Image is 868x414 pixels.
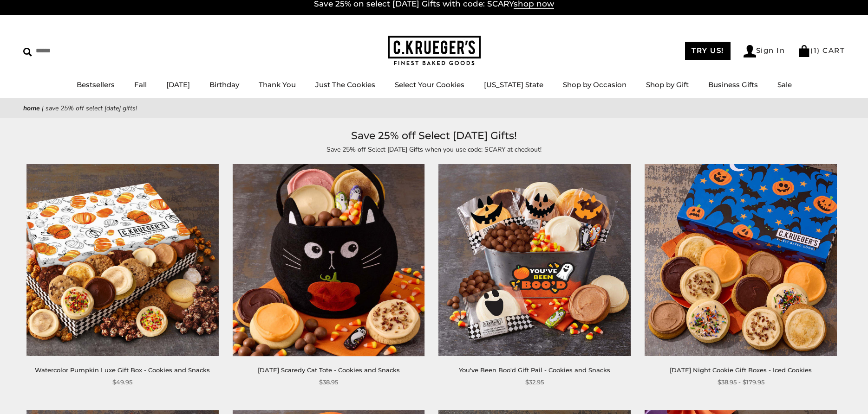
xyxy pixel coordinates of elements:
span: $32.95 [525,377,544,387]
a: Watercolor Pumpkin Luxe Gift Box - Cookies and Snacks [35,366,210,374]
img: Search [23,48,32,57]
span: | [42,104,44,113]
h1: Save 25% off Select [DATE] Gifts! [37,127,831,144]
a: Shop by Gift [646,80,689,89]
a: Birthday [209,80,239,89]
span: $49.95 [112,377,132,387]
img: Halloween Scaredy Cat Tote - Cookies and Snacks [233,165,425,357]
p: Save 25% off Select [DATE] Gifts when you use code: SCARY at checkout! [221,144,648,155]
img: Bag [798,45,810,57]
img: C.KRUEGER'S [388,36,481,66]
a: TRY US! [685,42,731,60]
img: Account [744,45,756,57]
a: You've Been Boo'd Gift Pail - Cookies and Snacks [459,366,610,374]
span: $38.95 - $179.95 [718,377,764,387]
iframe: Sign Up via Text for Offers [7,379,96,407]
a: Home [23,104,40,113]
img: Watercolor Pumpkin Luxe Gift Box - Cookies and Snacks [26,165,219,357]
a: [DATE] Night Cookie Gift Boxes - Iced Cookies [670,366,812,374]
a: [DATE] [166,80,190,89]
a: (1) CART [798,46,845,55]
a: Shop by Occasion [563,80,627,89]
a: [US_STATE] State [484,80,543,89]
a: Business Gifts [708,80,758,89]
a: Just The Cookies [315,80,375,89]
a: Thank You [259,80,296,89]
span: $38.95 [319,377,338,387]
span: 1 [814,46,817,55]
nav: breadcrumbs [23,103,845,114]
img: You've Been Boo'd Gift Pail - Cookies and Snacks [438,165,631,357]
input: Search [23,44,134,58]
a: [DATE] Scaredy Cat Tote - Cookies and Snacks [258,366,400,374]
a: Sale [777,80,792,89]
img: Halloween Night Cookie Gift Boxes - Iced Cookies [645,165,837,357]
span: Save 25% off Select [DATE] Gifts! [46,104,137,113]
a: Fall [134,80,147,89]
a: Select Your Cookies [395,80,464,89]
a: Bestsellers [77,80,115,89]
a: Sign In [744,45,785,57]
